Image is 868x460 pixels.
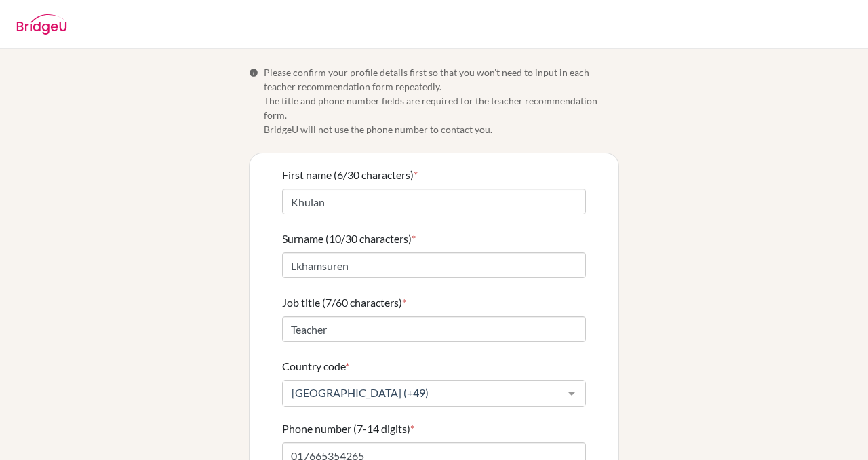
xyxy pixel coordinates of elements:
input: Enter your surname [282,252,586,278]
span: Please confirm your profile details first so that you won’t need to input in each teacher recomme... [264,65,619,136]
label: Phone number (7-14 digits) [282,421,414,437]
label: Job title (7/60 characters) [282,294,406,311]
img: BridgeU logo [16,14,67,35]
label: Country code [282,358,349,375]
span: [GEOGRAPHIC_DATA] (+49) [288,386,558,400]
input: Enter your first name [282,189,586,214]
label: Surname (10/30 characters) [282,231,416,247]
input: Enter your job title [282,316,586,342]
label: First name (6/30 characters) [282,167,418,183]
span: Info [249,68,258,77]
